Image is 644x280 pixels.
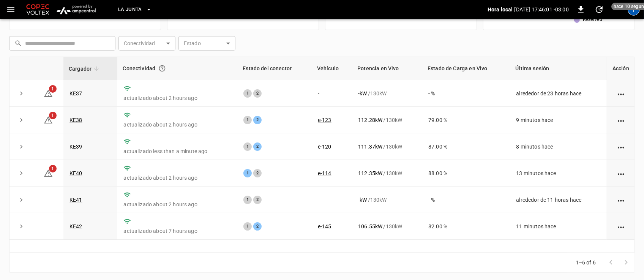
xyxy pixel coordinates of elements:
[583,16,602,24] span: Reserved
[318,223,331,229] a: e-145
[358,223,382,230] p: 106.55 kW
[312,57,352,80] th: Vehículo
[123,227,231,235] p: actualizado about 7 hours ago
[69,64,101,73] span: Cargador
[616,223,626,230] div: action cell options
[253,196,262,204] div: 2
[422,133,510,160] td: 87.00 %
[358,196,416,204] div: / 130 kW
[69,170,82,176] a: KE40
[312,187,352,213] td: -
[358,143,382,150] p: 111.37 kW
[607,57,635,80] th: Acción
[123,201,231,208] p: actualizado about 2 hours ago
[358,116,382,124] p: 112.28 kW
[69,117,82,123] a: KE38
[253,89,262,98] div: 2
[243,196,252,204] div: 1
[44,170,53,176] a: 1
[422,107,510,133] td: 79.00 %
[69,197,82,203] a: KE41
[49,85,57,93] span: 1
[422,187,510,213] td: - %
[616,116,626,124] div: action cell options
[253,142,262,151] div: 2
[510,107,607,133] td: 9 minutos hace
[358,90,367,97] p: - kW
[253,169,262,177] div: 2
[123,174,231,182] p: actualizado about 2 hours ago
[16,141,27,152] button: expand row
[358,169,382,177] p: 112.35 kW
[16,88,27,99] button: expand row
[515,6,569,13] p: [DATE] 17:46:01 -03:00
[243,142,252,151] div: 1
[16,194,27,206] button: expand row
[576,259,596,266] p: 1–6 of 6
[488,6,513,13] p: Hora local
[123,94,231,102] p: actualizado about 2 hours ago
[44,116,53,122] a: 1
[312,80,352,107] td: -
[25,2,51,17] img: Customer Logo
[243,169,252,177] div: 1
[422,213,510,240] td: 82.00 %
[358,223,416,230] div: / 130 kW
[510,213,607,240] td: 11 minutos hace
[49,112,57,119] span: 1
[118,5,142,14] span: La Junta
[253,222,262,231] div: 2
[352,57,422,80] th: Potencia en Vivo
[123,121,231,128] p: actualizado about 2 hours ago
[318,144,331,150] a: e-120
[243,116,252,124] div: 1
[318,170,331,176] a: e-114
[155,62,169,75] button: Conexión entre el cargador y nuestro software.
[318,117,331,123] a: e-123
[115,2,155,17] button: La Junta
[243,222,252,231] div: 1
[44,90,53,96] a: 1
[54,2,98,17] img: ampcontrol.io logo
[358,169,416,177] div: / 130 kW
[123,147,231,155] p: actualizado less than a minute ago
[237,57,312,80] th: Estado del conector
[616,90,626,97] div: action cell options
[69,223,82,229] a: KE42
[358,196,367,204] p: - kW
[16,221,27,232] button: expand row
[69,90,82,96] a: KE37
[422,80,510,107] td: - %
[69,144,82,150] a: KE39
[253,116,262,124] div: 2
[510,57,607,80] th: Última sesión
[510,133,607,160] td: 8 minutos hace
[16,168,27,179] button: expand row
[358,143,416,150] div: / 130 kW
[510,187,607,213] td: alrededor de 11 horas hace
[358,116,416,124] div: / 130 kW
[510,160,607,187] td: 13 minutos hace
[243,89,252,98] div: 1
[616,196,626,204] div: action cell options
[123,62,232,75] div: Conectividad
[49,165,57,172] span: 1
[510,80,607,107] td: alrededor de 23 horas hace
[422,57,510,80] th: Estado de Carga en Vivo
[593,3,605,16] button: set refresh interval
[358,90,416,97] div: / 130 kW
[616,143,626,150] div: action cell options
[616,169,626,177] div: action cell options
[16,114,27,126] button: expand row
[422,160,510,187] td: 88.00 %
